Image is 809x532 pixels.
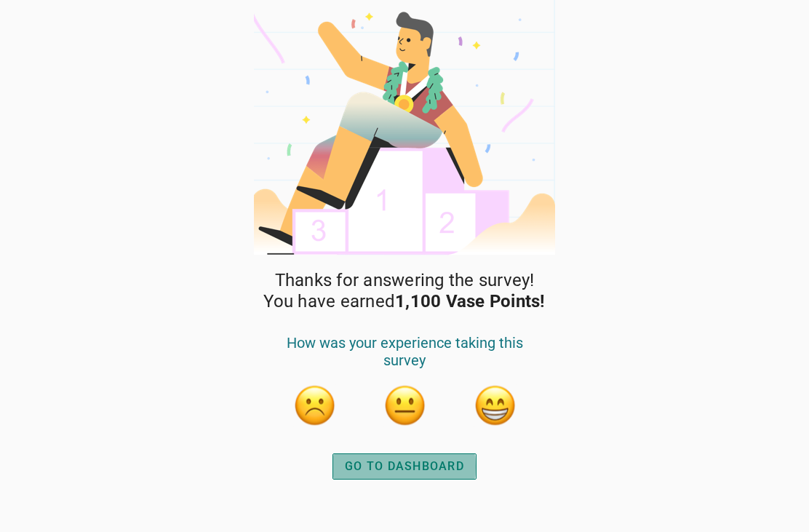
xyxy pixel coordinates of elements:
[332,453,477,480] button: GO TO DASHBOARD
[345,458,464,475] div: GO TO DASHBOARD
[395,291,546,311] strong: 1,100 Vase Points!
[275,270,535,291] span: Thanks for answering the survey!
[263,291,545,312] span: You have earned
[269,334,540,384] div: How was your experience taking this survey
